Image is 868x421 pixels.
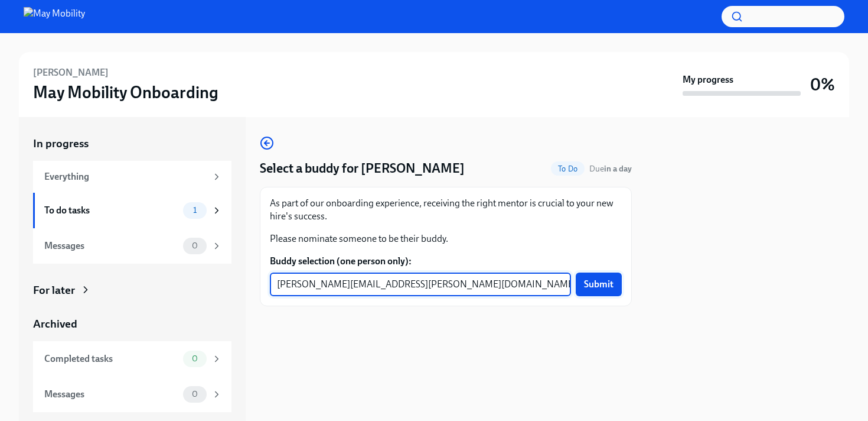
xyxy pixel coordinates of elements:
h6: [PERSON_NAME] [33,66,109,79]
span: To Do [551,164,585,173]
label: Buddy selection (one person only): [270,255,622,268]
div: Messages [44,388,178,401]
h4: Select a buddy for [PERSON_NAME] [260,160,465,177]
span: 0 [185,354,205,363]
img: May Mobility [24,7,85,26]
a: In progress [33,136,231,151]
p: Please nominate someone to be their buddy. [270,232,622,245]
a: Messages0 [33,228,231,264]
div: To do tasks [44,204,178,217]
div: Everything [44,170,207,183]
button: Submit [576,273,622,296]
div: For later [33,283,75,298]
span: 1 [186,206,204,215]
span: 0 [185,241,205,250]
strong: in a day [604,164,632,174]
h3: May Mobility Onboarding [33,82,218,103]
a: Everything [33,161,231,193]
a: To do tasks1 [33,193,231,228]
div: Messages [44,239,178,252]
span: Due [589,164,632,174]
span: September 3rd, 2025 09:00 [589,163,632,174]
strong: My progress [683,73,733,86]
span: 0 [185,390,205,399]
a: Messages0 [33,377,231,412]
a: Completed tasks0 [33,341,231,377]
a: For later [33,283,231,298]
div: Completed tasks [44,352,178,365]
a: Archived [33,316,231,332]
input: Enter their work email address [270,273,571,296]
span: Submit [584,278,614,290]
h3: 0% [810,74,835,95]
p: As part of our onboarding experience, receiving the right mentor is crucial to your new hire's su... [270,197,622,223]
